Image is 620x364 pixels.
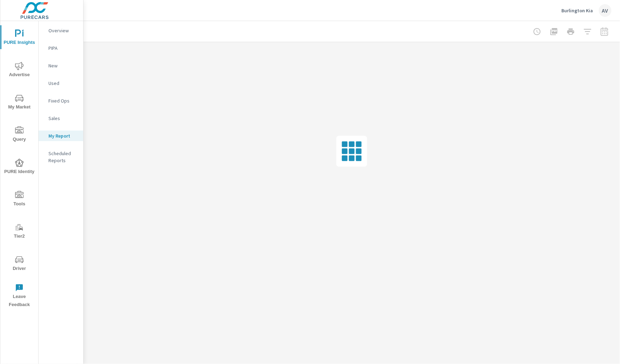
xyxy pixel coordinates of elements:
[2,256,36,273] span: Driver
[48,62,78,69] p: New
[48,132,78,139] p: My Report
[2,29,36,47] span: PURE Insights
[39,95,83,106] div: Fixed Ops
[48,97,78,104] p: Fixed Ops
[39,113,83,124] div: Sales
[48,80,78,87] p: Used
[48,45,78,52] p: PIPA
[48,27,78,34] p: Overview
[39,60,83,71] div: New
[562,7,593,14] p: Burlington Kia
[2,62,36,79] span: Advertise
[2,94,36,111] span: My Market
[2,191,36,208] span: Tools
[0,21,38,312] div: nav menu
[2,284,36,309] span: Leave Feedback
[48,150,78,164] p: Scheduled Reports
[39,148,83,166] div: Scheduled Reports
[39,78,83,88] div: Used
[2,159,36,176] span: PURE Identity
[48,115,78,122] p: Sales
[599,4,612,17] div: AV
[2,223,36,240] span: Tier2
[39,131,83,141] div: My Report
[2,126,36,144] span: Query
[39,43,83,53] div: PIPA
[39,25,83,36] div: Overview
